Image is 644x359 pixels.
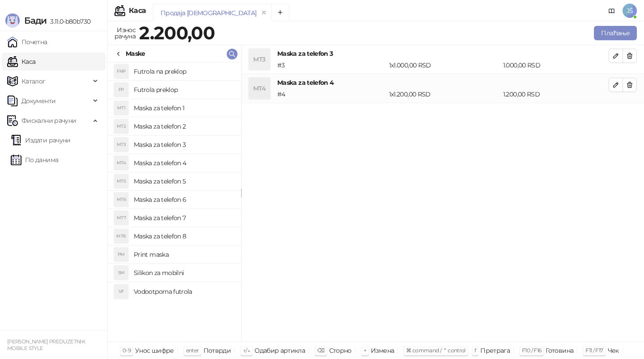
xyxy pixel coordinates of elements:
span: F10 / F16 [522,347,541,354]
span: ⌫ [317,347,324,354]
span: 3.11.0-b80b730 [47,17,90,25]
span: Фискални рачуни [21,112,76,129]
h4: Maska za telefon 1 [134,101,234,115]
a: По данима [11,151,58,169]
div: Сторно [329,345,352,356]
h4: Maska za telefon 2 [134,119,234,134]
span: F11 / F17 [585,347,603,354]
span: 0-9 [123,347,131,354]
div: Maske [126,49,145,58]
div: MT3 [249,49,270,70]
div: 1.200,00 RSD [501,89,610,99]
div: MT7 [114,211,128,225]
h4: Maska za telefon 3 [277,49,609,58]
div: Измена [371,345,394,356]
h4: Maska za telefon 3 [134,138,234,152]
div: MT5 [114,174,128,188]
span: enter [186,347,199,354]
h4: Silikon za mobilni [134,266,234,280]
h4: Maska za telefon 7 [134,211,234,225]
h4: Futrola preklop [134,83,234,97]
div: Износ рачуна [113,24,137,42]
div: SM [114,266,128,280]
div: MT2 [114,119,128,134]
div: MT4 [249,78,270,99]
button: remove [258,9,270,17]
span: f [475,347,476,354]
div: Чек [608,345,619,356]
div: MT8 [114,229,128,243]
h4: Maska za telefon 4 [277,78,609,88]
div: MT6 [114,192,128,207]
h4: Maska za telefon 5 [134,174,234,188]
div: PM [114,247,128,262]
div: # 4 [275,89,387,99]
a: Документација [605,4,619,18]
div: Готовина [546,345,573,356]
div: VF [114,284,128,299]
div: Унос шифре [135,345,174,356]
div: MT1 [114,101,128,115]
button: Плаћање [594,26,637,40]
button: Add tab [271,4,289,21]
div: Продаја [DEMOGRAPHIC_DATA] [161,8,256,18]
span: Каталог [21,72,46,90]
div: 1 x 1.200,00 RSD [387,89,501,99]
h4: Vodootporna futrola [134,284,234,299]
div: Претрага [480,345,510,356]
span: ↑/↓ [243,347,250,354]
div: Одабир артикла [254,345,305,356]
div: MT3 [114,138,128,152]
span: ⌘ command / ⌃ control [406,347,466,354]
img: Logo [5,13,20,28]
h4: Maska za telefon 6 [134,192,234,207]
span: Документи [21,92,55,110]
h4: Futrola na preklop [134,64,234,79]
div: Потврди [203,345,231,356]
a: Почетна [7,33,47,51]
a: Издати рачуни [11,131,71,149]
span: JŠ [623,4,637,18]
h4: Print maska [134,247,234,262]
div: # 3 [275,60,387,70]
a: Каса [7,53,35,71]
h4: Maska za telefon 4 [134,156,234,170]
h4: Maska za telefon 8 [134,229,234,243]
div: grid [108,63,241,342]
div: FNP [114,64,128,79]
div: FP [114,83,128,97]
div: 1 x 1.000,00 RSD [387,60,501,70]
span: Бади [24,15,47,26]
span: + [364,347,366,354]
div: MT4 [114,156,128,170]
div: 1.000,00 RSD [501,60,610,70]
strong: 2.200,00 [139,22,215,44]
div: Каса [129,7,146,14]
small: [PERSON_NAME] PREDUZETNIK MOBILE STYLE [7,338,85,351]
